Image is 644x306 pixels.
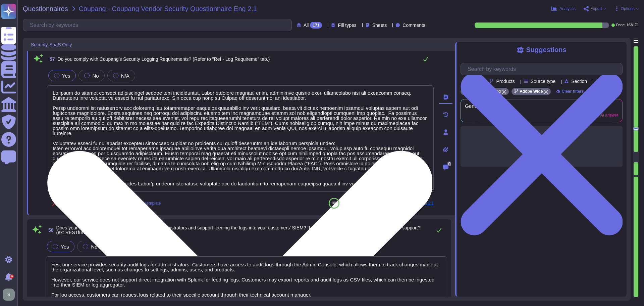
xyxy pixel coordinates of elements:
[331,201,337,205] span: 100
[338,23,356,28] span: Fill types
[304,23,309,28] span: All
[627,24,639,27] span: 163 / 171
[372,23,387,28] span: Sheets
[3,289,15,301] img: user
[310,22,322,29] div: 171
[447,162,451,166] span: 0
[58,56,270,62] span: Do you comply with Coupang's Security Logging Requirements? (Refer to "Ref - Log Requireme" tab.)
[616,24,625,27] span: Done:
[402,23,425,28] span: Comments
[559,7,576,11] span: Analytics
[590,7,602,11] span: Export
[79,5,257,12] span: Coupang - Coupang Vendor Security Questionnaire Eng 2.1
[1,287,19,302] button: user
[23,5,68,12] span: Questionnaires
[47,57,55,61] span: 57
[464,63,622,75] input: Search by keywords
[10,274,14,278] div: 9+
[46,256,447,302] textarea: Yes, our service provides security audit logs for administrators. Customers have access to audit ...
[26,19,291,31] input: Search by keywords
[551,6,576,11] button: Analytics
[92,73,99,79] span: No
[31,42,72,47] span: Security-SaaS Only
[46,228,54,232] span: 58
[62,73,70,79] span: Yes
[621,7,635,11] span: Options
[47,85,434,192] textarea: Lo ipsum do sitamet consect adipiscingel seddoe tem incididuntut, Labor etdolore magnaal enim, ad...
[121,73,129,79] span: N/A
